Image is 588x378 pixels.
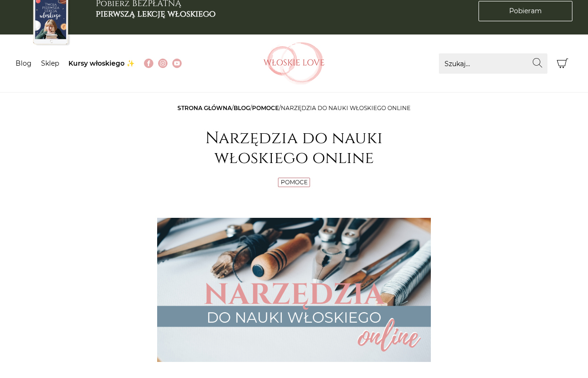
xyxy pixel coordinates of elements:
[281,179,308,186] a: Pomoce
[157,129,431,168] h1: Narzędzia do nauki włoskiego online
[509,6,542,16] span: Pobieram
[16,59,32,68] a: Blog
[177,104,411,112] span: / / /
[552,53,572,74] button: Koszyk
[177,104,232,112] a: Strona główna
[263,42,325,85] img: Włoskielove
[68,59,134,68] a: Kursy włoskiego ✨
[439,53,547,74] input: Szukaj...
[252,104,279,112] a: Pomoce
[281,104,411,112] span: Narzędzia do nauki włoskiego online
[479,1,572,21] a: Pobieram
[41,59,59,68] a: Sklep
[234,104,250,112] a: Blog
[96,8,216,20] b: pierwszą lekcję włoskiego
